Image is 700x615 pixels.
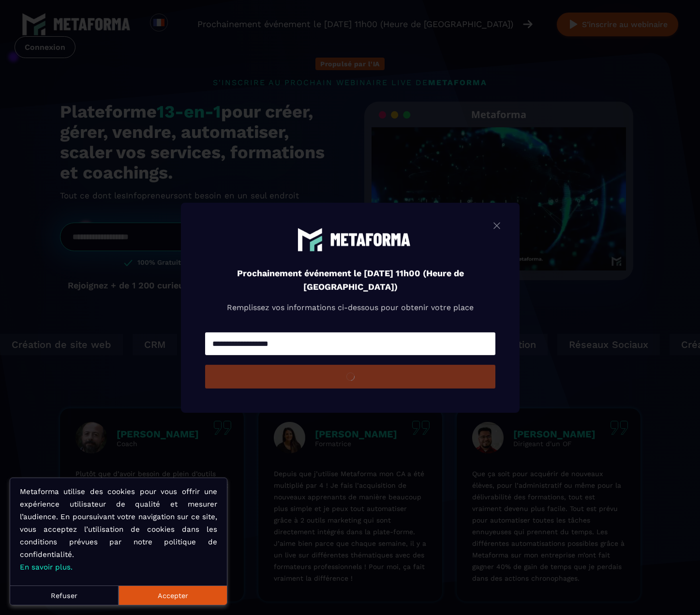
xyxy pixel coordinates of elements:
[20,563,73,571] a: En savoir plus.
[229,267,471,294] h4: Prochainement événement le [DATE] 11h00 (Heure de [GEOGRAPHIC_DATA])
[290,226,411,252] img: main logo
[20,485,217,573] p: Metaforma utilise des cookies pour vous offrir une expérience utilisateur de qualité et mesurer l...
[119,585,227,605] button: Accepter
[10,585,119,605] button: Refuser
[491,219,503,231] img: close
[205,301,495,315] p: Remplissez vos informations ci-dessous pour obtenir votre place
